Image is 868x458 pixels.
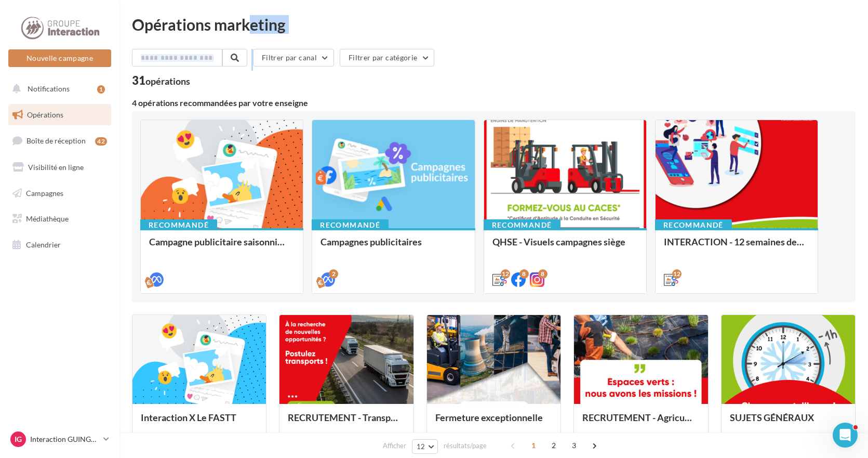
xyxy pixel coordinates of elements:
[340,49,434,67] button: Filtrer par catégorie
[833,423,858,448] iframe: Intercom live chat
[26,240,61,249] span: Calendrier
[329,269,338,279] div: 2
[492,237,638,257] div: QHSE - Visuels campagnes siège
[26,188,63,197] span: Campagnes
[312,219,389,231] div: Recommandé
[140,219,217,231] div: Recommandé
[525,437,542,454] span: 1
[672,269,682,279] div: 12
[417,442,425,451] span: 12
[435,412,552,433] div: Fermeture exceptionnelle
[8,429,111,449] a: IG Interaction GUINGAMP
[538,269,547,279] div: 8
[132,17,856,32] div: Opérations marketing
[97,85,105,94] div: 1
[6,156,113,178] a: Visibilité en ligne
[95,137,107,146] div: 42
[30,434,99,444] p: Interaction GUINGAMP
[26,214,69,223] span: Médiathèque
[149,237,295,257] div: Campagne publicitaire saisonniers
[519,269,529,279] div: 8
[28,163,84,172] span: Visibilité en ligne
[484,219,560,231] div: Recommandé
[383,441,406,451] span: Afficher
[6,78,109,100] button: Notifications 1
[444,441,487,451] span: résultats/page
[132,75,190,86] div: 31
[655,219,732,231] div: Recommandé
[253,49,334,67] button: Filtrer par canal
[28,84,70,93] span: Notifications
[664,237,809,257] div: INTERACTION - 12 semaines de publication
[15,434,22,444] span: IG
[288,412,405,433] div: RECRUTEMENT - Transport
[566,437,582,454] span: 3
[545,437,562,454] span: 2
[27,110,63,119] span: Opérations
[6,208,113,230] a: Médiathèque
[132,99,856,107] div: 4 opérations recommandées par votre enseigne
[412,439,438,454] button: 12
[6,234,113,256] a: Calendrier
[141,412,258,433] div: Interaction X Le FASTT
[8,49,111,67] button: Nouvelle campagne
[321,237,466,257] div: Campagnes publicitaires
[6,104,113,126] a: Opérations
[582,412,699,433] div: RECRUTEMENT - Agriculture / Espaces verts
[6,129,113,152] a: Boîte de réception42
[145,76,190,86] div: opérations
[730,412,847,433] div: SUJETS GÉNÉRAUX
[501,269,510,279] div: 12
[6,182,113,204] a: Campagnes
[26,136,86,145] span: Boîte de réception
